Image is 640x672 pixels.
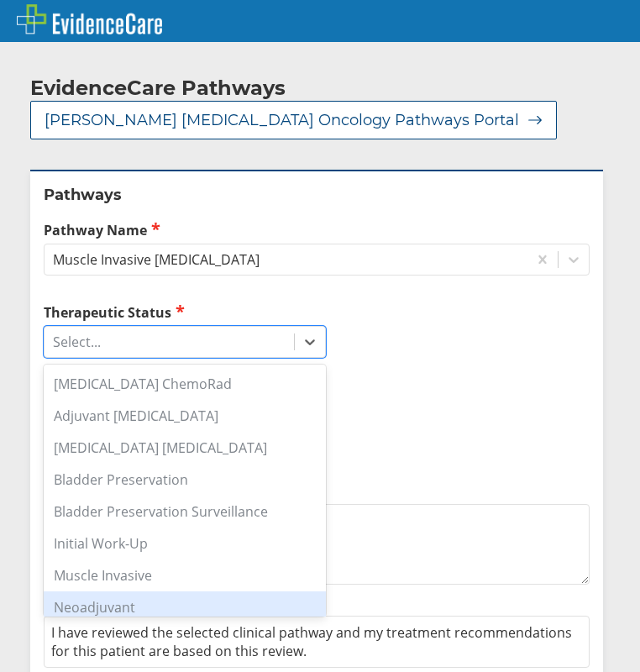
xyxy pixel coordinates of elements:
label: Pathway Name [44,220,590,239]
label: Therapeutic Status [44,302,326,322]
div: Initial Work-Up [44,528,326,559]
div: Muscle Invasive [MEDICAL_DATA] [53,250,260,269]
div: Muscle Invasive [44,559,326,591]
div: [MEDICAL_DATA] [MEDICAL_DATA] [44,432,326,464]
span: [PERSON_NAME] [MEDICAL_DATA] Oncology Pathways Portal [45,110,519,130]
span: I have reviewed the selected clinical pathway and my treatment recommendations for this patient a... [51,623,572,660]
div: Neoadjuvant [44,591,326,623]
button: [PERSON_NAME] [MEDICAL_DATA] Oncology Pathways Portal [30,101,557,139]
div: Bladder Preservation Surveillance [44,496,326,528]
h2: Pathways [44,185,590,205]
img: EvidenceCare [17,4,162,34]
div: Bladder Preservation [44,464,326,496]
h2: EvidenceCare Pathways [30,76,286,101]
div: Select... [53,333,101,351]
div: [MEDICAL_DATA] ChemoRad [44,368,326,400]
div: Adjuvant [MEDICAL_DATA] [44,400,326,432]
